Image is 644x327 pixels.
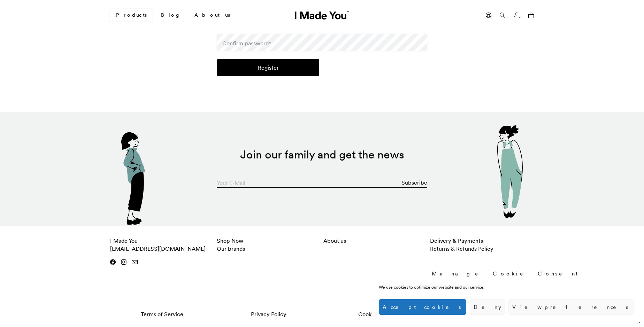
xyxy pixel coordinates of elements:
a: Cookie Policy [323,307,427,321]
a: Delivery & Payments [430,237,483,244]
div: We use cookies to optimize our website and our service. [379,284,530,290]
a: Returns & Refunds Policy [430,245,493,252]
button: Subscribe [401,176,427,189]
a: About us [189,9,236,21]
button: View preferences [508,299,634,315]
label: Confirm password [222,39,271,47]
button: Deny [470,299,505,315]
button: Register [217,59,319,76]
a: About us [323,237,346,244]
a: Products [110,9,153,22]
a: Privacy Policy [217,307,321,321]
a: Shop Now [217,237,243,244]
a: [EMAIL_ADDRESS][DOMAIN_NAME] [110,245,206,252]
div: Manage Cookie Consent [432,270,581,277]
a: Blog [155,9,186,21]
button: Accept cookies [379,299,466,315]
a: Our brands [217,245,245,252]
p: I Made You [110,237,214,253]
a: Terms of Service [110,307,214,321]
h2: Join our family and get the news [130,148,514,161]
